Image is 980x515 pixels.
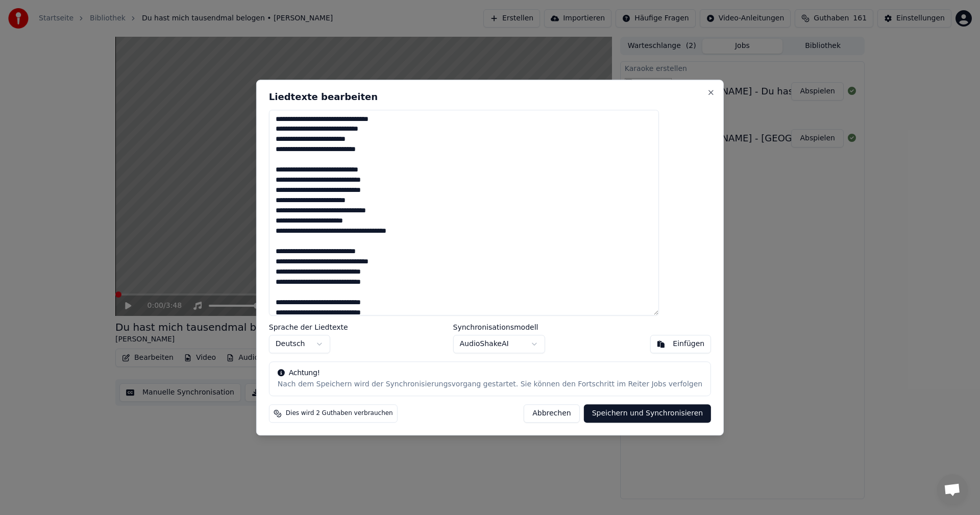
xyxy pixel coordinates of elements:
div: Einfügen [673,339,704,349]
label: Synchronisationsmodell [453,324,545,331]
span: Dies wird 2 Guthaben verbrauchen [286,409,393,418]
div: Achtung! [278,368,702,378]
h2: Liedtexte bearbeiten [269,92,711,102]
button: Einfügen [650,335,711,353]
button: Abbrechen [524,404,579,423]
div: Nach dem Speichern wird der Synchronisierungsvorgang gestartet. Sie können den Fortschritt im Rei... [278,379,702,389]
label: Sprache der Liedtexte [269,324,348,331]
button: Speichern und Synchronisieren [584,404,712,423]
